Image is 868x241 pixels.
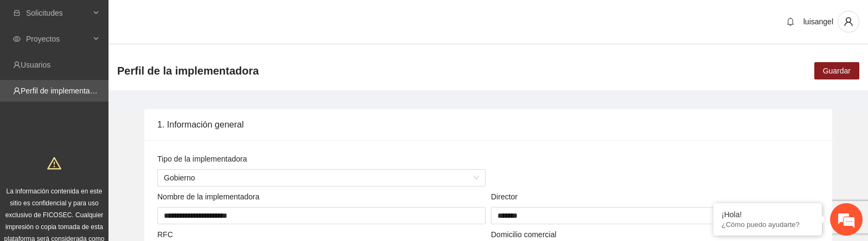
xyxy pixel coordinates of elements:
[782,13,799,30] button: bell
[47,156,61,170] span: warning
[157,191,259,203] label: Nombre de la implementadora
[26,28,90,50] span: Proyectos
[814,62,859,79] button: Guardar
[157,153,247,165] label: Tipo de la implementadora
[21,86,105,95] a: Perfil de implementadora
[157,109,819,140] div: 1. Información general
[838,11,859,32] button: user
[157,229,173,240] label: RFC
[117,62,259,79] span: Perfil de la implementadora
[21,61,50,69] a: Usuarios
[491,191,518,203] label: Director
[491,229,557,240] label: Domicilio comercial
[164,170,479,186] span: Gobierno
[26,2,90,24] span: Solicitudes
[722,210,814,219] div: ¡Hola!
[782,17,799,26] span: bell
[13,9,21,17] span: inbox
[722,220,814,229] p: ¿Cómo puedo ayudarte?
[823,65,851,77] span: Guardar
[13,35,21,43] span: eye
[803,17,833,26] span: luisangel
[838,17,859,26] span: user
